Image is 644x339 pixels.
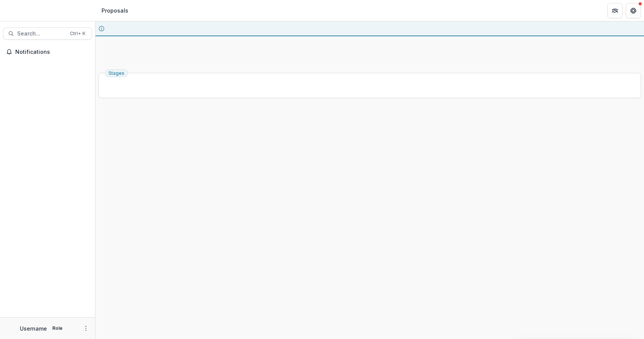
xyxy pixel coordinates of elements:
[3,27,92,40] button: Search...
[20,324,47,333] p: Username
[81,324,90,333] button: More
[607,3,623,18] button: Partners
[68,29,87,38] div: Ctrl + K
[102,6,128,15] div: Proposals
[50,325,65,332] p: Role
[626,3,641,18] button: Get Help
[15,49,89,55] span: Notifications
[3,46,92,58] button: Notifications
[108,71,124,76] span: Stages
[17,31,65,37] span: Search...
[98,5,131,16] nav: breadcrumb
